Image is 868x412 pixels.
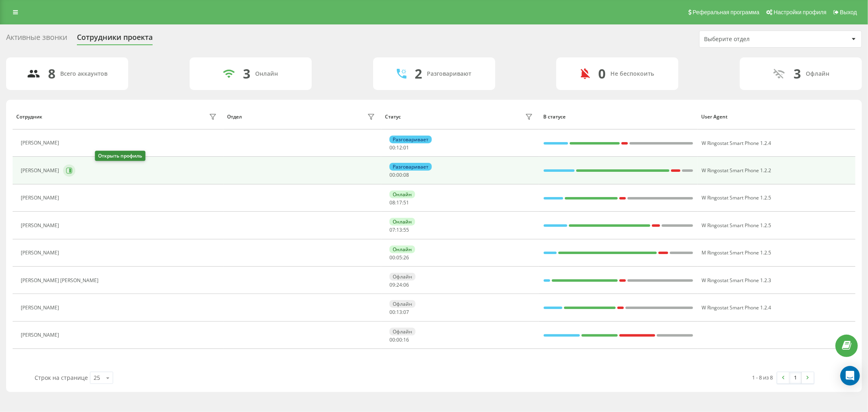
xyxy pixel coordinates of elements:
div: В статусе [543,114,693,120]
div: Офлайн [806,70,830,77]
span: 00 [389,171,395,178]
div: Офлайн [389,300,415,308]
span: 13 [396,309,402,316]
div: Онлайн [389,191,415,198]
span: 00 [396,171,402,178]
span: W Ringostat Smart Phone 1.2.3 [702,277,772,284]
span: 55 [403,226,409,233]
span: 08 [403,171,409,178]
div: : : [389,255,409,261]
span: 05 [396,254,402,261]
span: 00 [396,336,402,343]
span: 07 [403,309,409,316]
div: Статус [385,114,401,120]
span: W Ringostat Smart Phone 1.2.5 [702,222,772,229]
div: 1 - 8 из 8 [752,373,773,381]
span: M Ringostat Smart Phone 1.2.5 [702,249,772,256]
div: : : [389,227,409,233]
span: 13 [396,226,402,233]
span: Выход [840,9,857,15]
span: Строк на странице [35,374,88,381]
div: : : [389,200,409,206]
span: W Ringostat Smart Phone 1.2.4 [702,140,772,147]
span: 17 [396,199,402,206]
span: 00 [389,336,395,343]
div: Офлайн [389,273,415,281]
span: 00 [389,144,395,151]
div: Open Intercom Messenger [840,366,860,386]
span: W Ringostat Smart Phone 1.2.2 [702,167,772,174]
span: W Ringostat Smart Phone 1.2.4 [702,304,772,311]
span: 12 [396,144,402,151]
div: [PERSON_NAME] [21,195,61,201]
div: : : [389,337,409,343]
div: : : [389,309,409,315]
span: 09 [389,281,395,288]
div: [PERSON_NAME] [21,223,61,228]
div: Офлайн [389,328,415,335]
div: [PERSON_NAME] [PERSON_NAME] [21,278,101,283]
span: 00 [389,309,395,316]
span: 07 [389,226,395,233]
div: Онлайн [255,70,278,77]
span: 00 [389,254,395,261]
span: 08 [389,199,395,206]
div: Открыть профиль [95,151,145,161]
div: 2 [415,66,422,81]
div: [PERSON_NAME] [21,305,61,311]
div: 0 [598,66,606,81]
span: Реферальная программа [693,9,759,15]
div: Разговаривает [389,163,432,171]
div: 25 [94,374,100,382]
span: Настройки профиля [774,9,826,15]
div: Онлайн [389,218,415,226]
div: Всего аккаунтов [61,70,108,77]
div: [PERSON_NAME] [21,168,61,173]
span: 24 [396,281,402,288]
div: Разговаривают [427,70,471,77]
span: 06 [403,281,409,288]
div: Выберите отдел [704,36,801,43]
a: 1 [789,372,802,384]
div: : : [389,172,409,178]
span: 01 [403,144,409,151]
div: Онлайн [389,245,415,253]
div: [PERSON_NAME] [21,250,61,256]
div: Сотрудник [16,114,42,120]
span: 26 [403,254,409,261]
div: Не беспокоить [610,70,654,77]
div: Сотрудники проекта [77,33,153,46]
div: : : [389,145,409,151]
div: 3 [243,66,250,81]
div: Разговаривает [389,136,432,143]
div: Активные звонки [6,33,67,46]
div: User Agent [701,114,851,120]
div: 3 [794,66,801,81]
div: [PERSON_NAME] [21,140,61,146]
div: Отдел [227,114,242,120]
span: W Ringostat Smart Phone 1.2.5 [702,194,772,201]
div: [PERSON_NAME] [21,332,61,338]
div: 8 [48,66,56,81]
span: 16 [403,336,409,343]
span: 51 [403,199,409,206]
div: : : [389,282,409,288]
